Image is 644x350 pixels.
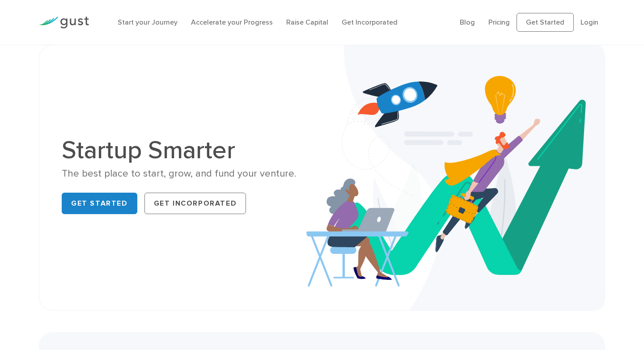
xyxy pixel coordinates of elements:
[191,18,273,26] a: Accelerate your Progress
[286,18,328,26] a: Raise Capital
[62,138,315,163] h1: Startup Smarter
[342,18,398,26] a: Get Incorporated
[517,13,574,32] a: Get Started
[118,18,178,26] a: Start your Journey
[488,18,510,26] a: Pricing
[144,193,246,214] a: Get Incorporated
[306,45,605,310] img: Startup Smarter Hero
[460,18,475,26] a: Blog
[39,17,89,29] img: Gust Logo
[62,167,315,180] div: The best place to start, grow, and fund your venture.
[62,193,137,214] a: Get Started
[580,18,598,26] a: Login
